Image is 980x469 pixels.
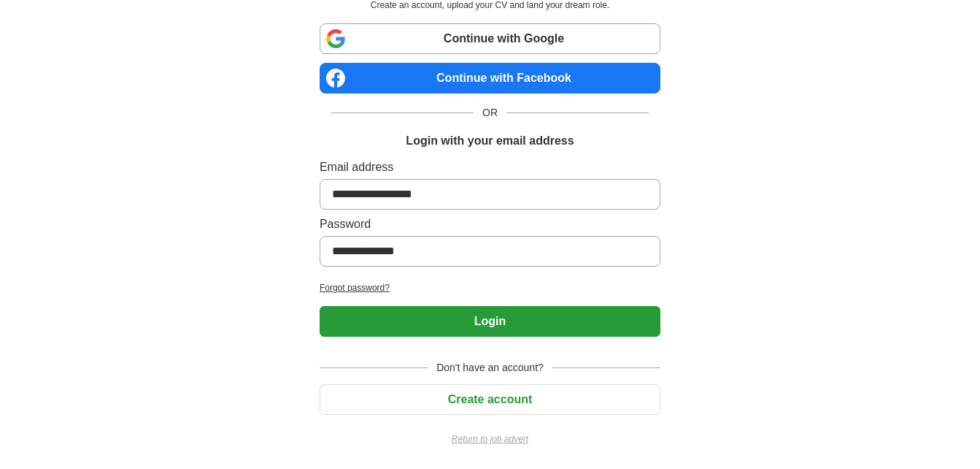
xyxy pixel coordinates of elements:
a: Continue with Facebook [320,63,660,94]
button: Login [320,306,660,337]
a: Continue with Google [320,23,660,54]
span: OR [474,105,506,121]
button: Create account [320,384,660,415]
a: Forgot password? [320,281,660,294]
a: Return to job advert [320,432,660,446]
label: Password [320,216,660,233]
span: Don't have an account? [428,360,552,375]
label: Email address [320,159,660,176]
h1: Login with your email address [406,132,574,150]
a: Create account [320,393,660,405]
